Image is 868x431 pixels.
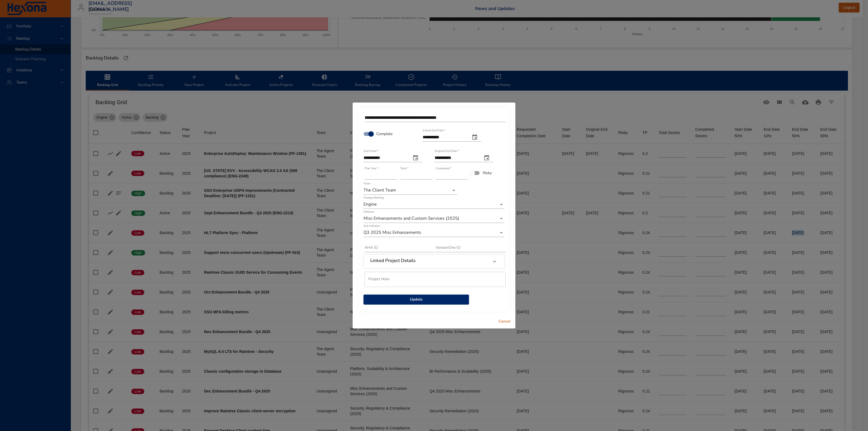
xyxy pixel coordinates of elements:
[436,167,451,170] label: Completed
[363,196,384,199] label: Change Backlog
[365,167,378,170] label: Plan Year
[483,170,492,176] span: Risky
[368,296,465,303] span: Update
[363,200,505,209] div: Engine
[468,131,481,144] button: actual end date
[363,228,505,237] div: Q3 2025 Misc Enhancements
[480,151,493,164] button: original end date
[363,214,505,223] div: Misc Enhancements and Custom Services (2025)
[363,210,374,213] label: Initiative
[409,151,422,164] button: start date
[496,317,513,327] button: Cancel
[370,258,416,263] h6: Linked Project Details
[363,224,380,227] label: Sub Initiative
[435,149,459,152] label: Original End Date
[423,129,445,132] label: Actual End Date
[400,167,408,170] label: Total
[363,182,370,185] label: Team
[363,295,469,305] button: Update
[363,149,378,152] label: Start Date
[363,186,457,195] div: The Client Team
[364,255,504,268] div: Linked Project Details
[376,131,392,137] span: Complete
[498,318,511,325] span: Cancel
